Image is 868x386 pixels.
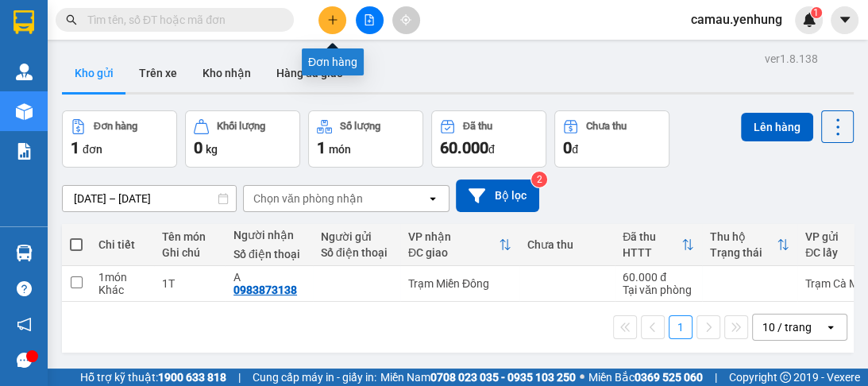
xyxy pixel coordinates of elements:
[669,315,692,339] button: 1
[380,369,576,386] span: Miền Nam
[356,6,384,34] button: file-add
[162,230,218,243] div: Tên món
[554,110,669,168] button: Chưa thu0đ
[327,14,338,25] span: plus
[318,6,346,34] button: plus
[16,64,33,80] img: warehouse-icon
[440,138,488,157] span: 60.000
[702,224,797,266] th: Toggle SortBy
[400,224,519,266] th: Toggle SortBy
[678,10,795,29] span: camau.yenhung
[94,121,137,132] div: Đơn hàng
[615,224,702,266] th: Toggle SortBy
[253,369,376,386] span: Cung cấp máy in - giấy in:
[710,230,777,243] div: Thu hộ
[780,372,791,383] span: copyright
[831,6,858,34] button: caret-down
[233,229,305,241] div: Người nhận
[329,143,351,156] span: món
[62,54,126,92] button: Kho gửi
[824,321,837,334] svg: open
[162,246,218,259] div: Ghi chú
[463,121,492,132] div: Đã thu
[16,143,33,160] img: solution-icon
[17,353,32,368] span: message
[813,7,819,18] span: 1
[16,103,33,120] img: warehouse-icon
[302,48,364,75] div: Đơn hàng
[408,230,499,243] div: VP nhận
[392,6,420,34] button: aim
[635,371,703,384] strong: 0369 525 060
[317,138,326,157] span: 1
[762,319,812,335] div: 10 / trang
[264,54,356,92] button: Hàng đã giao
[98,284,146,296] div: Khác
[623,246,681,259] div: HTTT
[238,369,241,386] span: |
[586,121,627,132] div: Chưa thu
[233,284,297,296] div: 0983873138
[623,271,694,284] div: 60.000 đ
[17,317,32,332] span: notification
[158,371,226,384] strong: 1900 633 818
[623,284,694,296] div: Tại văn phòng
[126,54,190,92] button: Trên xe
[623,230,681,243] div: Đã thu
[838,13,852,27] span: caret-down
[217,121,265,132] div: Khối lượng
[527,238,607,251] div: Chưa thu
[563,138,572,157] span: 0
[83,143,102,156] span: đơn
[802,13,816,27] img: icon-new-feature
[253,191,363,207] div: Chọn văn phòng nhận
[80,369,226,386] span: Hỗ trợ kỹ thuật:
[308,110,423,168] button: Số lượng1món
[488,143,495,156] span: đ
[456,179,539,212] button: Bộ lọc
[321,230,392,243] div: Người gửi
[206,143,218,156] span: kg
[63,186,236,211] input: Select a date range.
[340,121,380,132] div: Số lượng
[98,238,146,251] div: Chi tiết
[364,14,375,25] span: file-add
[431,110,546,168] button: Đã thu60.000đ
[580,374,584,380] span: ⚪️
[17,281,32,296] span: question-circle
[194,138,203,157] span: 0
[715,369,717,386] span: |
[185,110,300,168] button: Khối lượng0kg
[162,277,218,290] div: 1T
[98,271,146,284] div: 1 món
[408,277,511,290] div: Trạm Miền Đông
[66,14,77,25] span: search
[741,113,813,141] button: Lên hàng
[233,271,305,284] div: A
[531,172,547,187] sup: 2
[62,110,177,168] button: Đơn hàng1đơn
[400,14,411,25] span: aim
[233,248,305,261] div: Số điện thoại
[811,7,822,18] sup: 1
[426,192,439,205] svg: open
[16,245,33,261] img: warehouse-icon
[430,371,576,384] strong: 0708 023 035 - 0935 103 250
[190,54,264,92] button: Kho nhận
[71,138,79,157] span: 1
[588,369,703,386] span: Miền Bắc
[321,246,392,259] div: Số điện thoại
[765,50,818,68] div: ver 1.8.138
[572,143,578,156] span: đ
[408,246,499,259] div: ĐC giao
[710,246,777,259] div: Trạng thái
[87,11,275,29] input: Tìm tên, số ĐT hoặc mã đơn
[14,10,34,34] img: logo-vxr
